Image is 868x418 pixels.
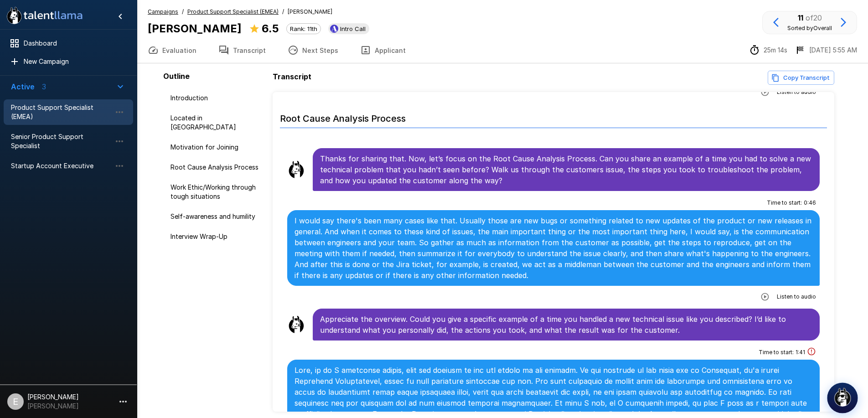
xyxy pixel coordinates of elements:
button: Evaluation [137,37,207,63]
span: 0 : 46 [804,198,816,207]
span: Motivation for Joining [170,143,262,152]
span: Intro Call [336,25,369,32]
h6: Root Cause Analysis Process [280,104,827,128]
span: [PERSON_NAME] [288,7,332,16]
u: Product Support Specialist (EMEA) [187,8,279,15]
span: Sorted by Overall [787,25,832,31]
b: 6.5 [262,22,279,35]
span: Listen to audio [777,292,816,301]
p: 25m 14s [764,46,787,55]
span: Located in [GEOGRAPHIC_DATA] [170,114,262,132]
span: of 20 [806,13,822,22]
div: Root Cause Analysis Process [163,159,269,175]
span: Listen to audio [777,88,816,97]
div: Work Ethic/Working through tough situations [163,179,269,205]
span: / [182,7,184,16]
img: llama_clean.png [287,160,305,179]
p: [DATE] 5:55 AM [809,46,857,55]
div: Interview Wrap-Up [163,228,269,245]
div: Motivation for Joining [163,139,269,155]
span: Time to start : [759,348,794,357]
span: Introduction [170,93,262,103]
button: Transcript [207,37,277,63]
u: Campaigns [148,8,178,15]
p: Appreciate the overview. Could you give a specific example of a time you handled a new technical ... [320,314,812,335]
img: llama_clean.png [287,315,305,334]
span: Self-awareness and humility [170,212,262,221]
div: This answer took longer than usual and could be a sign of cheating [807,347,816,358]
span: Work Ethic/Working through tough situations [170,183,262,201]
div: View profile in Ashby [328,23,369,34]
div: The time between starting and completing the interview [749,45,787,56]
span: Interview Wrap-Up [170,232,262,241]
div: Located in [GEOGRAPHIC_DATA] [163,110,269,135]
button: Next Steps [277,37,349,63]
button: Copy transcript [768,71,834,85]
b: [PERSON_NAME] [148,22,242,35]
span: / [282,7,284,16]
img: logo_glasses@2x.png [833,387,852,407]
p: Thanks for sharing that. Now, let’s focus on the Root Cause Analysis Process. Can you share an ex... [320,153,812,186]
span: 1 : 41 [796,348,805,357]
div: Introduction [163,90,269,106]
b: Outline [163,72,190,81]
div: Self-awareness and humility [163,208,269,225]
b: Transcript [273,72,311,81]
span: Root Cause Analysis Process [170,163,262,172]
img: ashbyhq_logo.jpeg [330,25,338,33]
span: Time to start : [767,198,802,207]
div: The date and time when the interview was completed [795,45,857,56]
b: 11 [798,13,803,22]
button: Applicant [349,37,417,63]
p: I would say there's been many cases like that. Usually those are new bugs or something related to... [294,215,812,281]
span: Rank: 11th [287,25,320,32]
